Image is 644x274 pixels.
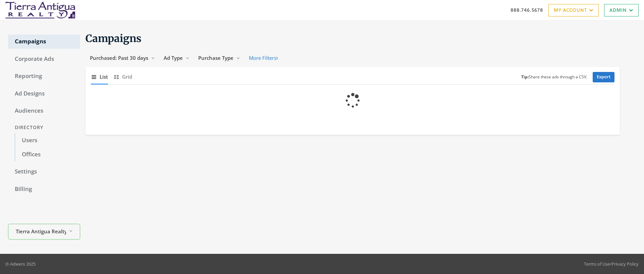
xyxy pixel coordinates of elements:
a: Users [15,133,80,148]
a: Terms of Use [584,261,610,267]
a: Billing [8,182,80,196]
span: Tierra Antigua Realty [16,227,66,235]
span: Ad Type [164,54,183,61]
a: Offices [15,148,80,162]
a: Ad Designs [8,87,80,101]
button: Tierra Antigua Realty [8,224,80,240]
a: Settings [8,165,80,179]
div: Directory [8,121,80,134]
a: My Account [548,4,599,16]
a: Admin [604,4,639,16]
button: Ad Type [159,52,194,64]
a: Corporate Ads [8,52,80,66]
div: • [584,261,639,267]
button: Purchased: Past 30 days [86,52,159,64]
span: Purchase Type [198,54,233,61]
button: List [91,70,108,84]
a: Export [593,72,614,82]
a: Privacy Policy [611,261,639,267]
p: © Adwerx 2025 [5,261,36,267]
button: Purchase Type [194,52,245,64]
button: Grid [113,70,132,84]
small: Share these ads through a CSV. [521,74,587,80]
span: Campaigns [86,32,142,45]
a: Reporting [8,69,80,83]
span: List [100,73,108,81]
img: Adwerx [5,2,75,18]
span: Purchased: Past 30 days [90,54,148,61]
a: Campaigns [8,35,80,49]
a: Audiences [8,104,80,118]
a: 888.746.5678 [511,6,543,13]
span: Grid [122,73,132,81]
b: Tip: [521,74,529,80]
button: More Filters [245,52,282,64]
